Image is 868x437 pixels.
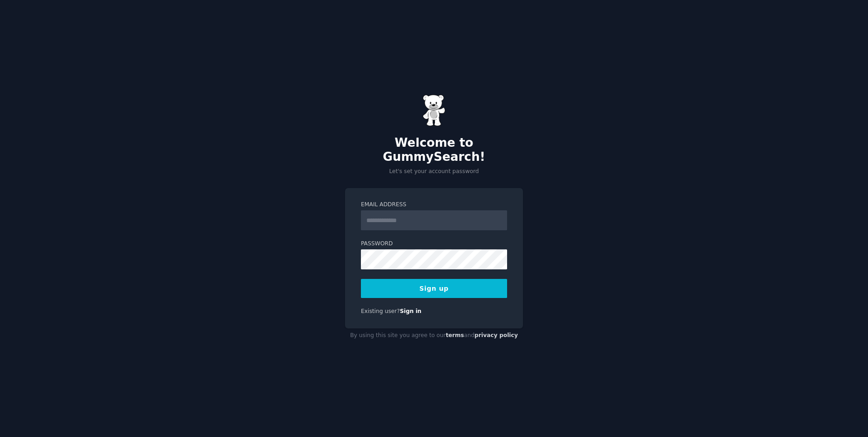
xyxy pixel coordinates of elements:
span: Existing user? [361,308,400,314]
button: Sign up [361,279,507,298]
img: Gummy Bear [423,94,445,126]
a: terms [446,332,464,338]
label: Password [361,240,507,248]
a: privacy policy [474,332,518,338]
h2: Welcome to GummySearch! [345,136,523,164]
p: Let's set your account password [345,168,523,176]
a: Sign in [400,308,422,314]
div: By using this site you agree to our and [345,328,523,343]
label: Email Address [361,201,507,209]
